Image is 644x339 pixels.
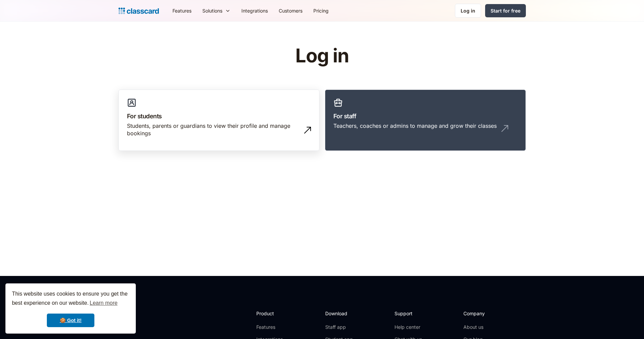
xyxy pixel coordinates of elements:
[463,324,509,331] a: About us
[463,310,509,317] h2: Company
[127,122,297,137] div: Students, parents or guardians to view their profile and manage bookings
[485,4,526,17] a: Start for free
[308,3,334,18] a: Pricing
[214,45,430,66] h1: Log in
[333,122,497,129] div: Teachers, coaches or admins to manage and grow their classes
[127,112,311,121] h3: For students
[5,283,136,334] div: cookieconsent
[256,324,293,331] a: Features
[12,290,129,308] span: This website uses cookies to ensure you get the best experience on our website.
[118,6,159,16] a: home
[236,3,273,18] a: Integrations
[273,3,308,18] a: Customers
[461,7,475,14] div: Log in
[167,3,197,18] a: Features
[455,4,481,18] a: Log in
[394,310,422,317] h2: Support
[256,310,293,317] h2: Product
[197,3,236,18] div: Solutions
[89,298,118,308] a: learn more about cookies
[394,324,422,331] a: Help center
[491,7,520,14] div: Start for free
[333,112,517,121] h3: For staff
[47,314,94,327] a: dismiss cookie message
[325,324,353,331] a: Staff app
[118,89,319,151] a: For studentsStudents, parents or guardians to view their profile and manage bookings
[325,310,353,317] h2: Download
[202,7,222,14] div: Solutions
[325,89,526,151] a: For staffTeachers, coaches or admins to manage and grow their classes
